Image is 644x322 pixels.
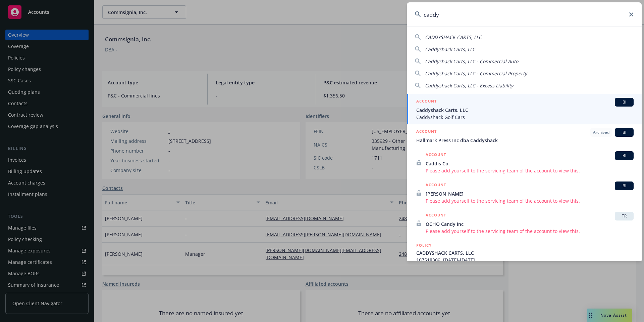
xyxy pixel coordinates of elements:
span: OCHO Candy Inc [426,220,634,228]
span: CADDYSHACK CARTS, LLC [425,34,482,40]
h5: ACCOUNT [426,212,446,220]
span: Hallmark Press Inc dba Caddyshack [416,137,634,144]
span: 107518309, [DATE]-[DATE] [416,256,634,264]
span: CADDYSHACK CARTS, LLC [416,249,634,256]
a: ACCOUNTBICaddis Co.Please add yourself to the servicing team of the account to view this. [407,148,642,178]
a: ACCOUNTArchivedBIHallmark Press Inc dba Caddyshack [407,124,642,148]
h5: ACCOUNT [426,151,446,159]
span: Please add yourself to the servicing team of the account to view this. [426,197,634,204]
span: Caddyshack Carts, LLC [416,107,634,114]
span: TR [618,213,631,219]
span: Archived [593,129,609,135]
span: Please add yourself to the servicing team of the account to view this. [426,228,634,235]
a: ACCOUNTBICaddyshack Carts, LLCCaddyshack Golf Cars [407,94,642,124]
h5: POLICY [416,242,432,249]
span: BI [618,129,631,135]
span: [PERSON_NAME] [426,190,634,197]
input: Search... [407,2,642,27]
span: BI [618,183,631,189]
span: Caddyshack Golf Cars [416,114,634,121]
span: Please add yourself to the servicing team of the account to view this. [426,167,634,174]
span: Caddis Co. [426,160,634,167]
span: BI [618,99,631,105]
span: BI [618,153,631,159]
a: ACCOUNTTROCHO Candy IncPlease add yourself to the servicing team of the account to view this. [407,208,642,238]
span: Caddyshack Carts, LLC [425,46,475,52]
span: Caddyshack Carts, LLC - Commercial Property [425,70,527,77]
span: Caddyshack Carts, LLC - Commercial Auto [425,58,518,65]
h5: ACCOUNT [426,182,446,190]
a: POLICYCADDYSHACK CARTS, LLC107518309, [DATE]-[DATE] [407,238,642,267]
a: ACCOUNTBI[PERSON_NAME]Please add yourself to the servicing team of the account to view this. [407,178,642,208]
h5: ACCOUNT [416,98,437,106]
span: Caddyshack Carts, LLC - Excess Liability [425,82,513,89]
h5: ACCOUNT [416,128,437,136]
